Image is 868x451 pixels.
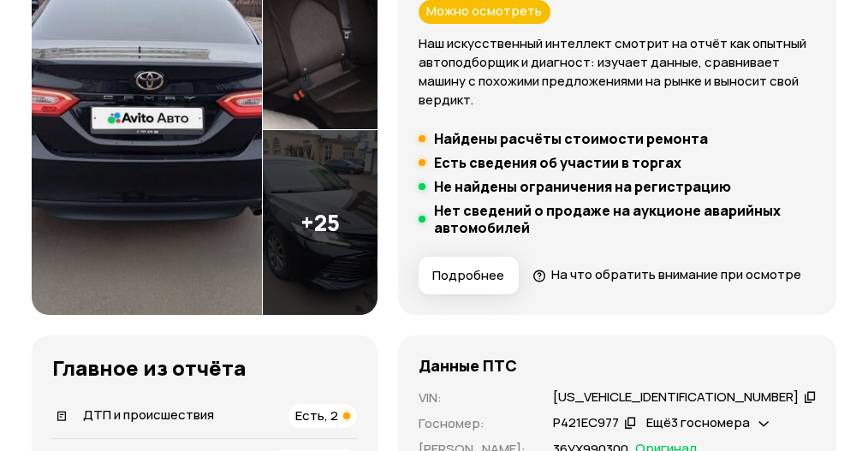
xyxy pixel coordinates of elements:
span: ДТП и происшествия [83,406,214,424]
h5: Не найдены ограничения на регистрацию [434,178,731,195]
p: VIN : [419,389,532,407]
span: Подробнее [432,267,504,284]
span: Есть, 2 [295,406,338,424]
button: Подробнее [419,257,519,294]
div: Р421ЕС977 [553,414,619,432]
h5: Есть сведения об участии в торгах [434,154,681,171]
p: Наш искусственный интеллект смотрит на отчёт как опытный автоподборщик и диагност: изучает данные... [419,34,816,110]
h3: Главное из отчёта [52,356,357,380]
div: [US_VEHICLE_IDENTIFICATION_NUMBER] [553,389,799,406]
span: На что обратить внимание при осмотре [551,265,801,283]
p: Госномер : [419,414,532,433]
a: На что обратить внимание при осмотре [532,265,801,283]
span: Ещё 3 госномера [646,413,750,431]
h4: Данные ПТС [419,356,517,375]
h5: Нет сведений о продаже на аукционе аварийных автомобилей [434,202,816,236]
h5: Найдены расчёты стоимости ремонта [434,130,708,147]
